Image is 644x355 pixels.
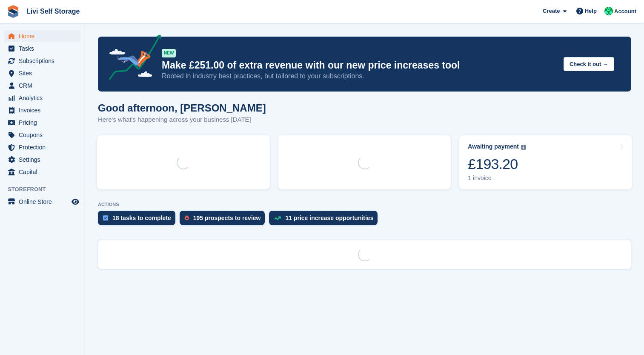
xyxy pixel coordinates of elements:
[521,145,526,150] img: icon-info-grey-7440780725fd019a000dd9b08b2336e03edf1995a4989e88bcd33f0948082b44.svg
[162,72,557,81] p: Rooted in industry best practices, but tailored to your subscriptions.
[543,7,560,15] span: Create
[19,117,70,129] span: Pricing
[98,211,180,229] a: 18 tasks to complete
[468,155,526,173] div: £193.20
[70,197,80,207] a: Preview store
[19,196,70,208] span: Online Store
[185,215,189,220] img: prospect-51fa495bee0391a8d652442698ab0144808aea92771e9ea1ae160a38d050c398.svg
[4,104,80,116] a: menu
[4,80,80,92] a: menu
[4,129,80,141] a: menu
[4,92,80,104] a: menu
[4,30,80,42] a: menu
[4,166,80,178] a: menu
[98,115,266,125] p: Here's what's happening across your business [DATE]
[162,49,176,57] div: NEW
[604,7,613,15] img: Joe Robertson
[19,166,70,178] span: Capital
[7,5,20,18] img: stora-icon-8386f47178a22dfd0bd8f6a31ec36ba5ce8667c1dd55bd0f319d3a0aa187defe.svg
[4,67,80,79] a: menu
[19,129,70,141] span: Coupons
[19,141,70,153] span: Protection
[19,55,70,67] span: Subscriptions
[269,211,382,229] a: 11 price increase opportunities
[23,4,83,18] a: Livi Self Storage
[19,67,70,79] span: Sites
[285,215,373,221] div: 11 price increase opportunities
[19,104,70,116] span: Invoices
[4,117,80,129] a: menu
[19,80,70,92] span: CRM
[468,143,519,150] div: Awaiting payment
[19,30,70,42] span: Home
[19,154,70,166] span: Settings
[8,185,85,194] span: Storefront
[19,43,70,54] span: Tasks
[614,7,636,16] span: Account
[468,175,526,182] div: 1 invoice
[4,141,80,153] a: menu
[585,7,597,15] span: Help
[4,154,80,166] a: menu
[4,43,80,54] a: menu
[274,216,281,220] img: price_increase_opportunities-93ffe204e8149a01c8c9dc8f82e8f89637d9d84a8eef4429ea346261dce0b2c0.svg
[102,34,161,83] img: price-adjustments-announcement-icon-8257ccfd72463d97f412b2fc003d46551f7dbcb40ab6d574587a9cd5c0d94...
[459,135,632,189] a: Awaiting payment £193.20 1 invoice
[4,55,80,67] a: menu
[564,57,614,71] button: Check it out →
[162,59,557,72] p: Make £251.00 of extra revenue with our new price increases tool
[98,102,266,114] h1: Good afternoon, [PERSON_NAME]
[19,92,70,104] span: Analytics
[98,202,631,207] p: ACTIONS
[193,215,261,221] div: 195 prospects to review
[103,215,108,220] img: task-75834270c22a3079a89374b754ae025e5fb1db73e45f91037f5363f120a921f8.svg
[112,215,171,221] div: 18 tasks to complete
[4,196,80,208] a: menu
[180,211,269,229] a: 195 prospects to review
